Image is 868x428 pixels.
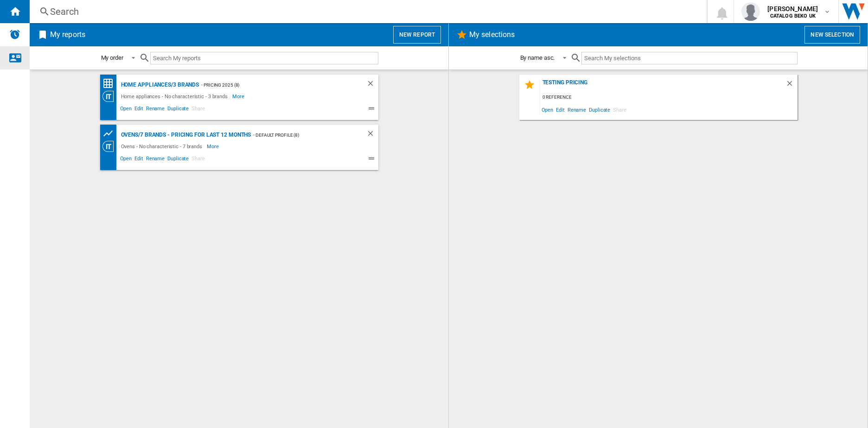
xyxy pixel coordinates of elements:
div: Category View [102,91,119,102]
img: alerts-logo.svg [9,29,20,40]
span: Open [119,154,134,165]
div: By name asc. [520,54,555,61]
span: Edit [133,104,145,115]
span: Duplicate [166,104,190,115]
span: Share [190,154,206,165]
div: Delete [366,129,378,141]
div: - Default profile (8) [251,129,347,141]
img: profile.jpg [741,2,760,21]
div: Delete [785,79,798,92]
input: Search My selections [581,52,797,64]
span: More [232,91,246,102]
h2: My reports [48,26,87,44]
span: Edit [555,103,566,116]
div: Ovens/7 brands - Pricing for last 12 months [119,129,251,141]
div: Ovens - No characteristic - 7 brands [119,141,207,152]
h2: My selections [467,26,517,44]
span: Rename [145,104,166,115]
button: New selection [804,26,860,44]
div: Delete [366,79,378,91]
span: More [207,141,220,152]
div: My order [101,54,123,61]
div: Home appliances - No characteristic - 3 brands [119,91,232,102]
span: Rename [145,154,166,165]
b: CATALOG BEKO UK [770,13,816,19]
div: - Pricing 2025 (8) [199,79,347,91]
button: New report [393,26,441,44]
div: Category View [102,141,119,152]
span: Rename [566,103,587,116]
div: Product prices grid [102,128,119,139]
div: Home appliances/3 brands [119,79,199,91]
span: [PERSON_NAME] [767,4,818,13]
span: Duplicate [166,154,190,165]
span: Open [119,104,134,115]
div: 0 reference [540,92,798,103]
span: Edit [133,154,145,165]
div: Testing Pricing [540,79,785,92]
div: Search [50,5,683,18]
span: Share [612,103,628,116]
span: Open [540,103,555,116]
div: Price Matrix [102,78,119,89]
input: Search My reports [150,52,378,64]
span: Duplicate [587,103,612,116]
span: Share [190,104,206,115]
